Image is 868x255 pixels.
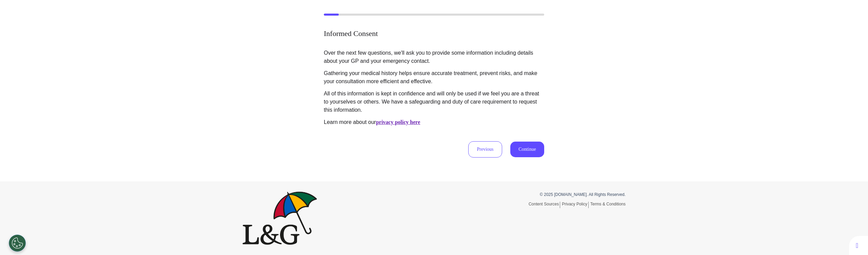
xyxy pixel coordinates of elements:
p: © 2025 [DOMAIN_NAME]. All Rights Reserved. [439,192,626,198]
a: Privacy Policy [562,202,589,208]
a: Terms & Conditions [590,202,626,206]
p: All of this information is kept in confidence and will only be used if we feel you are a threat t... [324,90,544,114]
a: Content Sources [529,202,560,208]
button: Previous [468,141,502,158]
a: privacy policy here [376,119,420,125]
img: Spectrum.Life logo [242,192,317,244]
p: Over the next few questions, we'll ask you to provide some information including details about yo... [324,49,544,65]
p: Learn more about our [324,118,544,126]
button: Continue [510,142,544,157]
p: Gathering your medical history helps ensure accurate treatment, prevent risks, and make your cons... [324,69,544,86]
button: Open Preferences [9,235,26,252]
h2: Informed Consent [324,29,544,38]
